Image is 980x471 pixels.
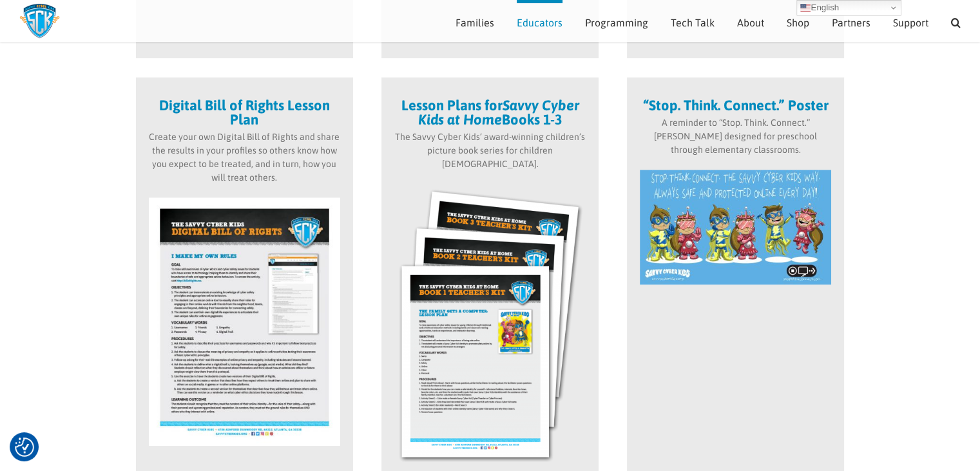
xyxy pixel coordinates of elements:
[585,17,648,28] span: Programming
[149,197,340,446] img: digital-bill-of-rights
[832,17,870,28] span: Partners
[418,97,579,128] strong: Books 1-3
[401,97,502,114] strong: Lesson Plans for
[394,184,586,465] img: teachers-kits
[394,130,586,171] p: The Savvy Cyber Kids’ award-winning children’s picture book series for children [DEMOGRAPHIC_DATA].
[159,97,330,128] strong: Digital Bill of Rights Lesson Plan
[800,3,811,13] img: en
[149,130,340,185] p: Create your own Digital Bill of Rights and share the results in your profiles so others know how ...
[737,17,764,28] span: About
[787,17,809,28] span: Shop
[418,97,579,128] em: Savvy Cyber Kids at Home
[643,97,829,114] strong: “Stop. Think. Connect.” Poster
[893,17,928,28] span: Support
[671,17,715,28] span: Tech Talk
[19,3,60,39] img: Savvy Cyber Kids Logo
[15,437,34,457] img: Revisit consent button
[640,116,831,157] p: A reminder to “Stop. Think. Connect.” [PERSON_NAME] designed for preschool through elementary cla...
[456,17,494,28] span: Families
[15,437,34,457] button: Consent Preferences
[640,170,831,285] img: StopThinkConnect-poster
[517,17,562,28] span: Educators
